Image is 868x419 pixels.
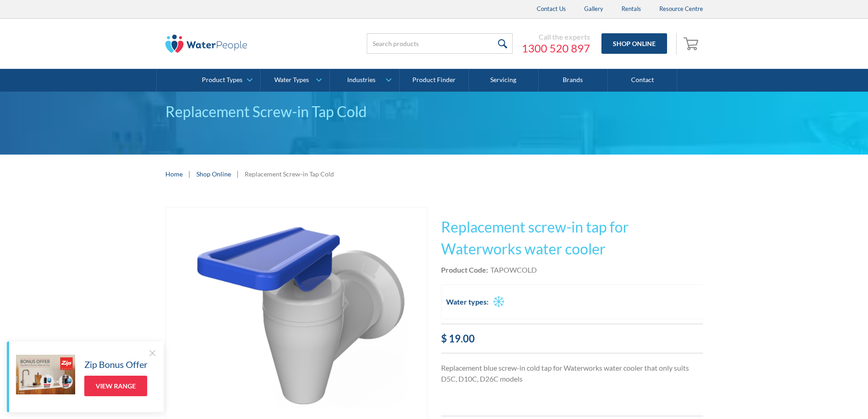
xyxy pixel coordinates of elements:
[469,69,538,92] a: Servicing
[165,101,703,123] div: Replacement Screw-in Tap Cold
[681,33,703,55] a: Open empty cart
[191,69,260,92] a: Product Types
[367,33,513,54] input: Search products
[539,69,608,92] a: Brands
[601,33,667,54] a: Shop Online
[441,265,488,274] strong: Product Code:
[441,331,703,346] div: $ 19.00
[261,69,329,92] a: Water Types
[683,36,701,51] img: shopping cart
[441,362,703,384] p: Replacement blue screw-in cold tap for Waterworks water cooler that only suits D5C, D10C, D26C mo...
[795,373,868,419] iframe: podium webchat widget bubble
[187,168,192,179] div: |
[84,376,147,396] a: View Range
[522,32,590,41] div: Call the experts
[202,76,242,84] div: Product Types
[236,168,240,179] div: |
[84,357,148,371] h5: Zip Bonus Offer
[347,76,375,84] div: Industries
[330,69,399,92] a: Industries
[196,169,231,179] a: Shop Online
[165,169,183,179] a: Home
[441,391,703,402] p: ‍
[165,35,247,53] img: The Water People
[713,275,868,385] iframe: podium webchat widget prompt
[441,216,703,260] h1: Replacement screw-in tap for Waterworks water cooler
[245,169,334,179] div: Replacement Screw-in Tap Cold
[400,69,469,92] a: Product Finder
[274,76,309,84] div: Water Types
[522,41,590,55] a: 1300 520 897
[608,69,677,92] a: Contact
[16,355,75,394] img: Zip Bonus Offer
[446,296,488,307] h2: Water types:
[490,264,537,275] div: TAPOWCOLD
